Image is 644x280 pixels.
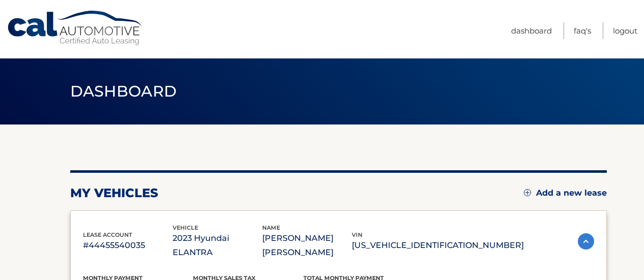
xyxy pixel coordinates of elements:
span: vehicle [173,224,198,231]
h2: my vehicles [70,185,158,201]
a: Add a new lease [524,188,607,198]
a: Logout [613,22,637,39]
a: Cal Automotive [7,10,144,46]
a: FAQ's [574,22,591,39]
span: vin [352,231,362,238]
span: name [262,224,280,231]
img: accordion-active.svg [578,233,594,250]
img: add.svg [524,189,531,196]
p: [PERSON_NAME] [PERSON_NAME] [262,231,352,260]
a: Dashboard [511,22,552,39]
span: Dashboard [70,82,177,101]
p: 2023 Hyundai ELANTRA [173,231,262,260]
p: [US_VEHICLE_IDENTIFICATION_NUMBER] [352,238,524,253]
span: lease account [83,231,132,238]
p: #44455540035 [83,238,173,253]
